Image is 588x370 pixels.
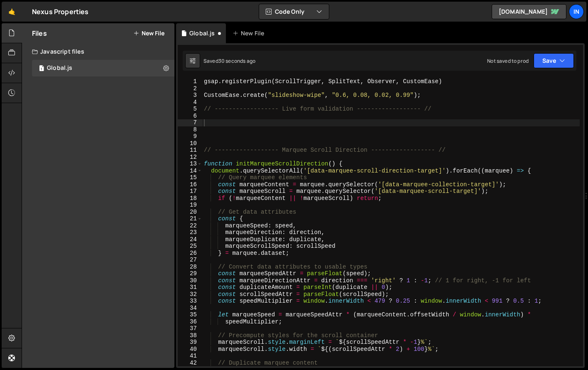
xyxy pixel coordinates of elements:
div: New File [233,29,267,37]
div: 18 [178,195,202,202]
div: 34 [178,305,202,312]
div: 27 [178,257,202,264]
div: 13 [178,160,202,168]
div: 2 [178,85,202,92]
div: Javascript files [22,43,174,60]
div: 30 seconds ago [218,57,255,64]
div: 16 [178,181,202,188]
div: 32 [178,291,202,298]
div: 17 [178,188,202,195]
div: Global.js [47,64,72,72]
div: 40 [178,346,202,353]
div: 21 [178,215,202,222]
div: 19 [178,202,202,209]
div: 28 [178,264,202,271]
div: 5 [178,106,202,113]
h2: Files [32,29,47,38]
div: 23 [178,229,202,236]
div: 33 [178,298,202,305]
div: 22 [178,222,202,229]
div: Saved [203,57,255,64]
div: 26 [178,250,202,257]
div: 4 [178,99,202,106]
div: 15 [178,174,202,181]
div: 1 [178,78,202,85]
a: In [569,4,584,19]
button: New File [133,30,164,37]
button: Code Only [259,4,329,19]
div: Global.js [189,29,215,37]
div: 39 [178,339,202,346]
div: 10 [178,140,202,147]
a: 🤙 [2,2,22,22]
div: Nexus Properties [32,7,89,17]
div: 8 [178,126,202,133]
a: [DOMAIN_NAME] [492,4,566,19]
div: 29 [178,270,202,277]
div: 17042/46860.js [32,60,174,76]
div: 24 [178,236,202,243]
div: Not saved to prod [487,57,529,64]
div: 12 [178,154,202,161]
div: 36 [178,318,202,326]
div: 14 [178,168,202,175]
div: 42 [178,360,202,367]
div: 25 [178,243,202,250]
div: 11 [178,147,202,154]
span: 1 [39,66,44,72]
div: 7 [178,119,202,126]
div: 35 [178,311,202,318]
div: 41 [178,353,202,360]
div: 38 [178,332,202,339]
div: 37 [178,325,202,332]
div: 20 [178,209,202,216]
button: Save [534,53,574,68]
div: 31 [178,284,202,291]
div: 6 [178,113,202,120]
div: 9 [178,133,202,140]
div: 30 [178,277,202,284]
div: 3 [178,92,202,99]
